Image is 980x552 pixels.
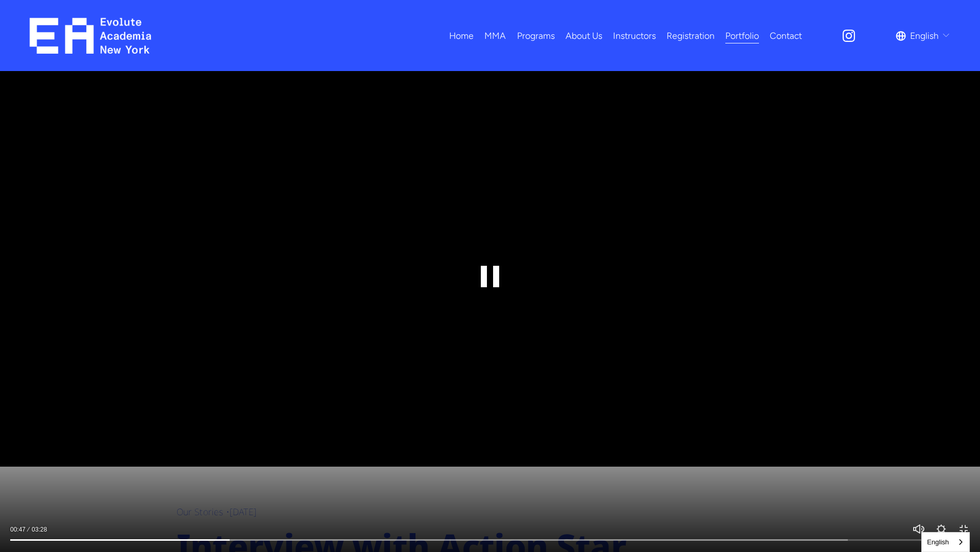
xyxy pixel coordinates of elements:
[566,27,602,44] a: About Us
[449,27,474,44] a: Home
[517,27,555,44] a: folder dropdown
[922,533,969,551] a: English
[28,524,50,535] div: Duration
[10,537,970,544] input: Seek
[725,27,759,44] a: Portfolio
[484,27,506,44] a: folder dropdown
[921,532,970,552] aside: Language selected: English
[484,28,506,44] span: MMA
[770,27,802,44] a: Contact
[667,27,715,44] a: Registration
[517,28,555,44] span: Programs
[613,27,656,44] a: Instructors
[10,524,28,535] div: Current time
[910,28,939,44] span: English
[896,27,951,44] div: language picker
[30,18,152,54] img: EA
[459,245,521,307] button: Pause
[841,28,856,43] a: Instagram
